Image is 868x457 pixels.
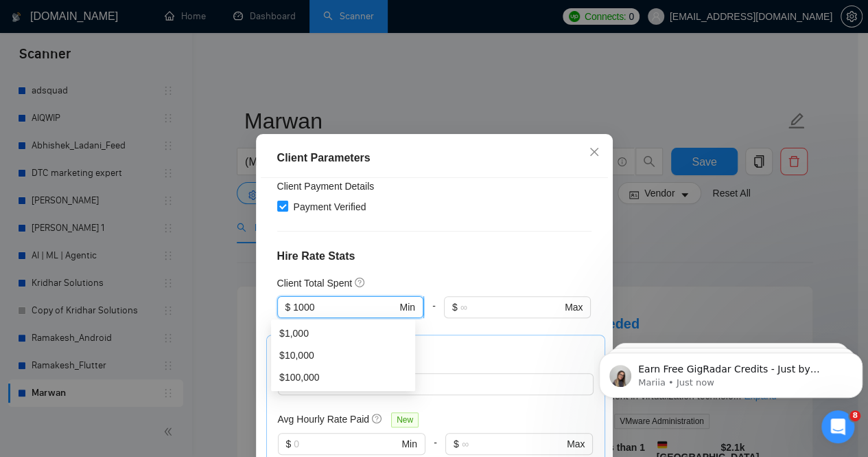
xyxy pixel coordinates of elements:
div: $1,000 [271,322,415,344]
span: $ [454,436,459,452]
button: Close [576,134,613,171]
div: $10,000 [271,344,415,366]
div: $100,000 [271,366,415,388]
input: 0 [294,436,399,452]
span: $ [285,300,291,315]
div: $10,000 [279,348,407,363]
span: question-circle [355,277,366,288]
span: $ [452,300,458,315]
input: 0 [293,300,397,315]
span: $ [286,436,292,452]
div: - [424,296,444,335]
span: close [589,146,600,157]
h5: Avg Hourly Rate Paid [278,412,370,427]
input: ∞ [460,300,562,315]
input: ∞ [462,436,564,452]
h4: Hire Rate Stats [277,248,591,265]
span: Payment Verified [288,199,372,214]
span: question-circle [372,413,383,424]
div: $100,000 [279,370,407,385]
span: Min [401,436,417,452]
iframe: Intercom live chat [821,410,854,443]
div: $1,000 [279,326,407,341]
h5: Client Total Spent [277,276,352,291]
span: Max [565,300,583,315]
span: Max [567,436,585,452]
span: 8 [849,410,860,421]
iframe: Intercom notifications message [594,324,868,420]
span: New [391,412,419,427]
h4: Client Payment Details [277,179,375,194]
span: Min [399,300,415,315]
div: Client Parameters [277,150,591,166]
